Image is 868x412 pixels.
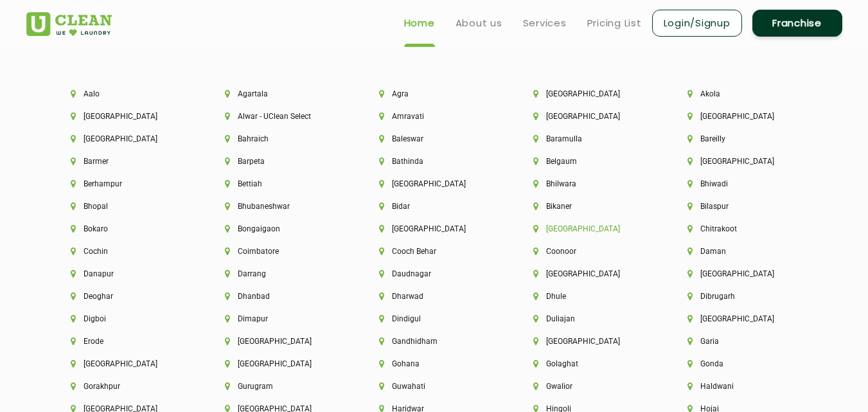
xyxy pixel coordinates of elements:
li: [GEOGRAPHIC_DATA] [687,269,798,278]
li: Bettiah [225,179,335,188]
li: Dhanbad [225,292,335,301]
li: Dimapur [225,314,335,323]
li: Bhubaneshwar [225,202,335,211]
li: Golaghat [533,359,644,368]
li: [GEOGRAPHIC_DATA] [533,112,644,121]
li: Dibrugarh [687,292,798,301]
li: Baleswar [379,134,490,143]
a: Services [523,15,567,31]
a: Login/Signup [652,10,742,37]
li: [GEOGRAPHIC_DATA] [533,89,644,98]
a: Pricing List [587,15,642,31]
li: [GEOGRAPHIC_DATA] [379,224,490,233]
li: Bongaigaon [225,224,335,233]
li: Bhiwadi [687,179,798,188]
li: Guwahati [379,382,490,391]
li: Daudnagar [379,269,490,278]
li: Berhampur [71,179,181,188]
li: Amravati [379,112,490,121]
li: Gonda [687,359,798,368]
li: Gandhidham [379,337,490,346]
a: Franchise [752,10,842,37]
li: Garia [687,337,798,346]
li: Bikaner [533,202,644,211]
a: About us [456,15,502,31]
li: [GEOGRAPHIC_DATA] [225,337,335,346]
li: Chitrakoot [687,224,798,233]
li: [GEOGRAPHIC_DATA] [71,112,181,121]
li: Bareilly [687,134,798,143]
li: Aalo [71,89,181,98]
li: Akola [687,89,798,98]
li: Bidar [379,202,490,211]
li: Darrang [225,269,335,278]
li: Dindigul [379,314,490,323]
li: Daman [687,247,798,256]
li: Gurugram [225,382,335,391]
a: Home [404,15,435,31]
li: Coimbatore [225,247,335,256]
li: [GEOGRAPHIC_DATA] [225,359,335,368]
li: Barmer [71,157,181,166]
li: Digboi [71,314,181,323]
li: [GEOGRAPHIC_DATA] [533,337,644,346]
li: Dharwad [379,292,490,301]
li: Duliajan [533,314,644,323]
li: [GEOGRAPHIC_DATA] [687,112,798,121]
li: Deoghar [71,292,181,301]
img: UClean Laundry and Dry Cleaning [26,12,112,36]
li: Baramulla [533,134,644,143]
li: Haldwani [687,382,798,391]
li: [GEOGRAPHIC_DATA] [71,134,181,143]
li: [GEOGRAPHIC_DATA] [379,179,490,188]
li: [GEOGRAPHIC_DATA] [687,314,798,323]
li: Erode [71,337,181,346]
li: [GEOGRAPHIC_DATA] [533,224,644,233]
li: Barpeta [225,157,335,166]
li: Gohana [379,359,490,368]
li: Danapur [71,269,181,278]
li: Alwar - UClean Select [225,112,335,121]
li: [GEOGRAPHIC_DATA] [71,359,181,368]
li: Bahraich [225,134,335,143]
li: [GEOGRAPHIC_DATA] [687,157,798,166]
li: Bhilwara [533,179,644,188]
li: Bathinda [379,157,490,166]
li: Gwalior [533,382,644,391]
li: Agra [379,89,490,98]
li: Bhopal [71,202,181,211]
li: Cooch Behar [379,247,490,256]
li: Belgaum [533,157,644,166]
li: Dhule [533,292,644,301]
li: [GEOGRAPHIC_DATA] [533,269,644,278]
li: Gorakhpur [71,382,181,391]
li: Cochin [71,247,181,256]
li: Bokaro [71,224,181,233]
li: Coonoor [533,247,644,256]
li: Bilaspur [687,202,798,211]
li: Agartala [225,89,335,98]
